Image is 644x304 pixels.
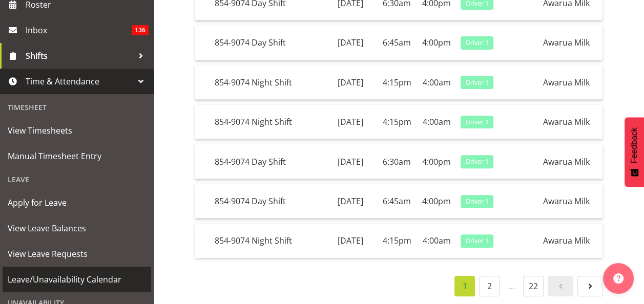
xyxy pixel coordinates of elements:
td: 4:00am [417,224,456,257]
td: 6:45am [377,184,417,219]
td: 4:15pm [377,224,417,257]
span: Driver 1 [466,197,489,206]
td: 854-9074 Day Shift [211,184,324,219]
td: [DATE] [324,184,377,219]
td: 4:00am [417,66,456,100]
span: Inbox [26,23,132,38]
td: [DATE] [324,66,377,100]
td: 6:30am [377,144,417,179]
span: Driver 1 [466,38,489,48]
span: 136 [132,25,149,35]
td: 4:00am [417,105,456,139]
span: View Leave Requests [8,246,146,262]
td: [DATE] [324,144,377,179]
td: 4:00pm [417,144,456,179]
a: Manual Timesheet Entry [3,143,151,169]
a: 22 [523,276,544,296]
td: 4:15pm [377,105,417,139]
td: Awarua Milk [539,224,603,257]
a: View Leave Balances [3,215,151,241]
img: help-xxl-2.png [613,273,624,284]
span: View Leave Balances [8,221,146,236]
div: Timesheet [3,97,151,118]
td: Awarua Milk [539,26,603,60]
td: [DATE] [324,105,377,139]
a: 2 [479,276,500,296]
td: Awarua Milk [539,66,603,100]
a: Apply for Leave [3,190,151,215]
span: Driver 1 [466,78,489,88]
td: 854-9074 Night Shift [211,105,324,139]
span: Time & Attendance [26,74,133,89]
span: Shifts [26,48,133,63]
td: Awarua Milk [539,144,603,179]
a: View Timesheets [3,118,151,143]
a: View Leave Requests [3,241,151,267]
td: 6:45am [377,26,417,60]
a: Leave/Unavailability Calendar [3,267,151,292]
td: 854-9074 Day Shift [211,144,324,179]
td: [DATE] [324,224,377,257]
span: Driver 1 [466,117,489,127]
td: 4:00pm [417,184,456,219]
td: 4:00pm [417,26,456,60]
span: View Timesheets [8,123,146,138]
td: 854-9074 Night Shift [211,66,324,100]
div: Leave [3,169,151,190]
td: Awarua Milk [539,184,603,219]
td: 854-9074 Night Shift [211,224,324,257]
td: [DATE] [324,26,377,60]
td: 4:15pm [377,66,417,100]
span: Feedback [630,127,639,163]
span: Manual Timesheet Entry [8,148,146,164]
span: Driver 1 [466,157,489,166]
button: Feedback - Show survey [625,117,644,187]
td: 854-9074 Day Shift [211,26,324,60]
td: Awarua Milk [539,105,603,139]
span: Apply for Leave [8,195,146,210]
span: Leave/Unavailability Calendar [8,272,146,287]
span: Driver 1 [466,236,489,246]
